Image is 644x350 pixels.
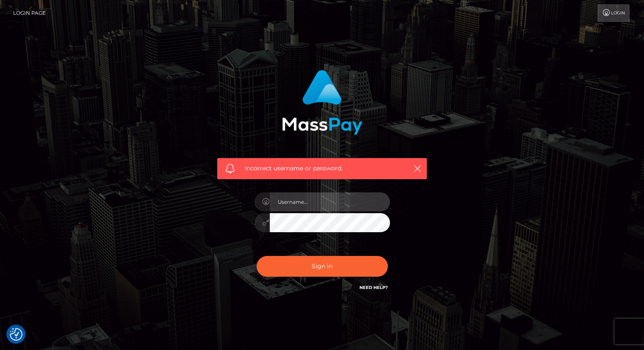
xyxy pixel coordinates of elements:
[13,4,46,22] a: Login Page
[597,4,630,22] a: Login
[245,164,399,173] span: Incorrect username or password.
[359,285,388,290] a: Need Help?
[257,256,388,277] button: Sign in
[10,328,22,341] img: Revisit consent button
[270,192,390,211] input: Username...
[10,328,22,341] button: Consent Preferences
[282,70,362,135] img: MassPay Login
